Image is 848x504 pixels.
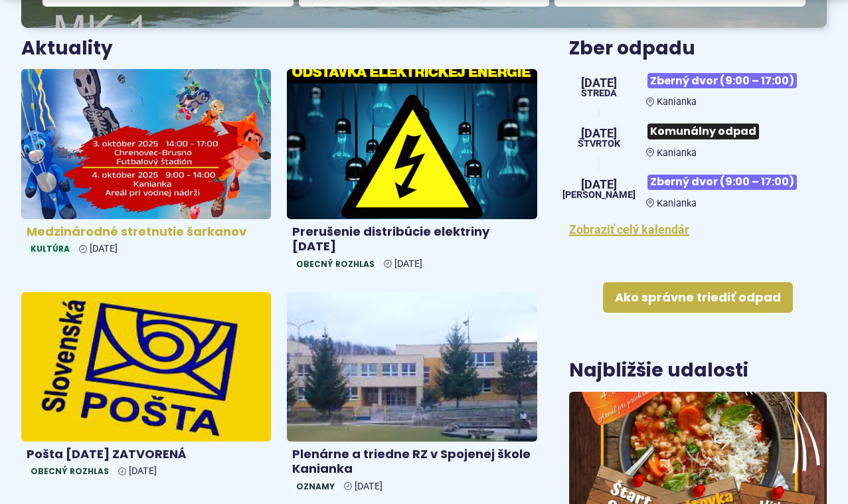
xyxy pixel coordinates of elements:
span: Obecný rozhlas [27,464,113,478]
h4: Medzinárodné stretnutie šarkanov [27,224,266,240]
a: Komunálny odpad Kanianka [DATE] štvrtok [569,118,827,158]
span: Komunálny odpad [647,124,759,139]
span: [DATE] [562,179,636,191]
a: Pošta [DATE] ZATVORENÁ Obecný rozhlas [DATE] [21,292,271,484]
a: Prerušenie distribúcie elektriny [DATE] Obecný rozhlas [DATE] [287,69,537,276]
span: [DATE] [129,465,157,477]
span: [DATE] [355,481,382,492]
span: [PERSON_NAME] [562,191,636,200]
a: Zberný dvor (9:00 – 17:00) Kanianka [DATE] [PERSON_NAME] [569,169,827,209]
span: Kultúra [27,242,74,256]
span: Zberný dvor (9:00 – 17:00) [647,175,797,190]
span: [DATE] [581,77,617,89]
a: Plenárne a triedne RZ v Spojenej škole Kanianka Oznamy [DATE] [287,292,537,499]
h4: Prerušenie distribúcie elektriny [DATE] [292,224,531,254]
h4: Plenárne a triedne RZ v Spojenej škole Kanianka [292,447,531,477]
h3: Najbližšie udalosti [569,361,748,381]
span: Zberný dvor (9:00 – 17:00) [647,73,797,88]
span: [DATE] [578,127,620,139]
span: [DATE] [90,243,118,254]
span: štvrtok [578,139,620,149]
span: Oznamy [292,479,339,493]
span: Kanianka [657,96,697,108]
a: Zobraziť celý kalendár [569,222,689,236]
span: [DATE] [394,258,422,270]
a: Zberný dvor (9:00 – 17:00) Kanianka [DATE] streda [569,68,827,108]
h4: Pošta [DATE] ZATVORENÁ [27,447,266,462]
span: Kanianka [657,198,697,209]
span: streda [581,89,617,98]
a: Medzinárodné stretnutie šarkanov Kultúra [DATE] [21,69,271,261]
span: Kanianka [657,147,697,159]
a: Ako správne triediť odpad [603,282,793,313]
h3: Aktuality [21,39,113,59]
span: Obecný rozhlas [292,257,379,271]
h3: Zber odpadu [569,39,827,59]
